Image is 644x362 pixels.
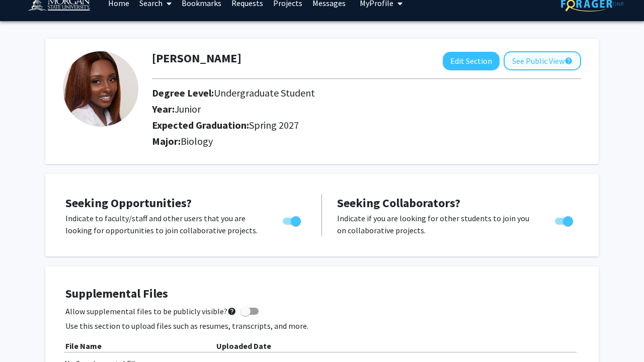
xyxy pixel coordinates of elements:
button: Edit Section [443,52,500,70]
b: Uploaded Date [216,341,271,351]
b: File Name [65,341,102,351]
h2: Expected Graduation: [152,119,541,131]
p: Indicate if you are looking for other students to join you on collaborative projects. [337,212,536,236]
span: Undergraduate Student [214,86,315,99]
p: Indicate to faculty/staff and other users that you are looking for opportunities to join collabor... [65,212,264,236]
h2: Year: [152,103,541,115]
span: Allow supplemental files to be publicly visible? [65,305,236,317]
span: Biology [181,135,213,147]
h1: [PERSON_NAME] [152,51,242,66]
img: Profile Picture [63,51,138,127]
mat-icon: help [227,305,236,317]
h4: Supplemental Files [65,287,579,301]
h2: Major: [152,135,581,147]
p: Use this section to upload files such as resumes, transcripts, and more. [65,320,579,332]
mat-icon: help [565,55,573,67]
div: Toggle [279,212,306,227]
h2: Degree Level: [152,87,541,99]
span: Junior [175,103,201,115]
span: Seeking Collaborators? [337,195,460,211]
div: Toggle [551,212,579,227]
iframe: Chat [8,317,43,354]
span: Seeking Opportunities? [65,195,192,211]
button: See Public View [504,51,581,70]
span: Spring 2027 [249,119,299,131]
